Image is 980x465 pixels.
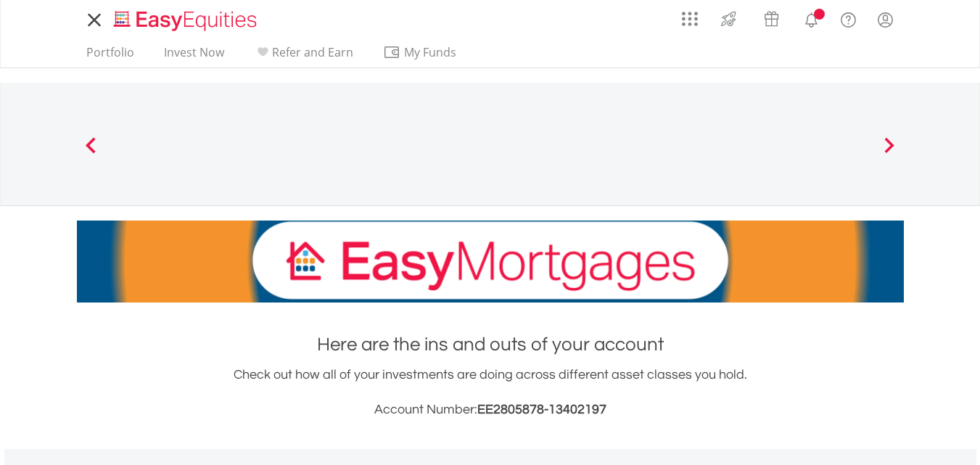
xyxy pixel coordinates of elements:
span: Refer and Earn [272,44,353,60]
a: My Profile [867,4,904,36]
a: Refer and Earn [248,45,359,67]
a: AppsGrid [672,4,707,27]
a: Vouchers [750,4,793,30]
img: EasyEquities_Logo.png [111,9,263,33]
a: Notifications [793,4,830,33]
img: thrive-v2.svg [717,7,741,30]
span: EE2805878-13402197 [477,403,606,416]
h1: Here are the ins and outs of your account [77,332,904,358]
a: Home page [108,4,263,33]
h3: Account Number: [77,400,904,420]
img: grid-menu-icon.svg [682,11,698,27]
a: FAQ's and Support [830,4,867,33]
div: Check out how all of your investments are doing across different asset classes you hold. [77,365,904,420]
a: Portfolio [81,45,140,67]
img: vouchers-v2.svg [759,7,783,30]
img: EasyMortage Promotion Banner [77,221,904,303]
a: Invest Now [158,45,230,67]
span: My Funds [383,43,478,62]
